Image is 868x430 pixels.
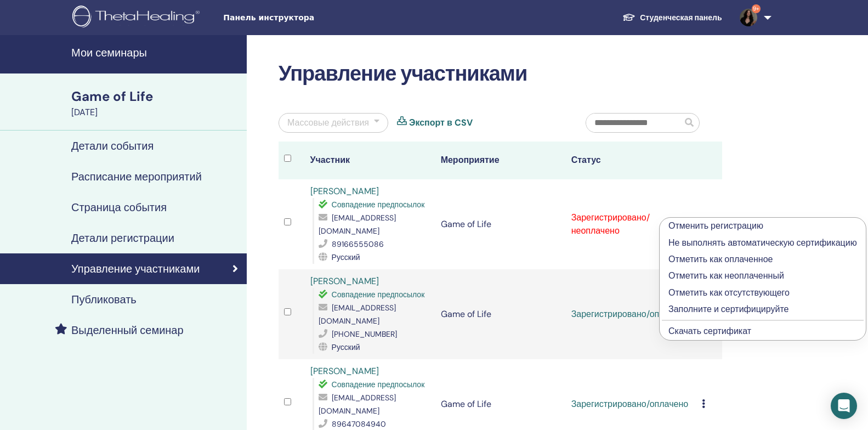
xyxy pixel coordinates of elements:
[65,87,247,119] a: Game of Life[DATE]
[71,201,167,214] h4: Страница события
[332,252,360,262] span: Русский
[668,236,857,250] p: Не выполнять автоматическую сертификацию
[223,12,388,24] span: Панель инструктора
[71,324,184,337] h4: Выделенный семинар
[319,213,396,236] span: [EMAIL_ADDRESS][DOMAIN_NAME]
[566,142,696,179] th: Статус
[668,253,857,266] p: Отметить как оплаченное
[332,419,386,429] span: 89647084940
[71,87,240,106] div: Game of Life
[435,142,566,179] th: Мероприятие
[668,325,751,337] a: Скачать сертификат
[72,5,203,30] img: logo.png
[668,303,857,316] p: Заполните и сертифицируйте
[71,293,137,306] h4: Публиковать
[668,286,857,299] p: Отметить как отсутствующего
[305,142,435,179] th: Участник
[310,185,379,197] a: [PERSON_NAME]
[622,13,636,22] img: graduation-cap-white.svg
[319,303,396,326] span: [EMAIL_ADDRESS][DOMAIN_NAME]
[71,170,202,183] h4: Расписание мероприятий
[71,231,174,245] h4: Детали регистрации
[71,262,200,275] h4: Управление участниками
[310,365,379,377] a: [PERSON_NAME]
[332,290,425,299] span: Совпадение предпосылок
[279,61,722,87] h2: Управление участниками
[287,116,369,129] div: Массовые действия
[71,139,154,152] h4: Детали события
[435,179,566,269] td: Game of Life
[752,4,761,13] span: 9+
[319,393,396,416] span: [EMAIL_ADDRESS][DOMAIN_NAME]
[332,200,425,210] span: Совпадение предпосылок
[409,116,473,129] a: Экспорт в CSV
[332,329,397,339] span: [PHONE_NUMBER]
[668,269,857,282] p: Отметить как неоплаченный
[435,269,566,359] td: Game of Life
[332,239,384,249] span: 89166555086
[332,342,360,352] span: Русский
[71,46,240,59] h4: Мои семинары
[740,9,757,26] img: default.jpg
[310,275,379,287] a: [PERSON_NAME]
[614,8,730,28] a: Студенческая панель
[831,393,857,419] div: Open Intercom Messenger
[71,106,240,119] div: [DATE]
[332,380,425,389] span: Совпадение предпосылок
[668,219,857,233] p: Отменить регистрацию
